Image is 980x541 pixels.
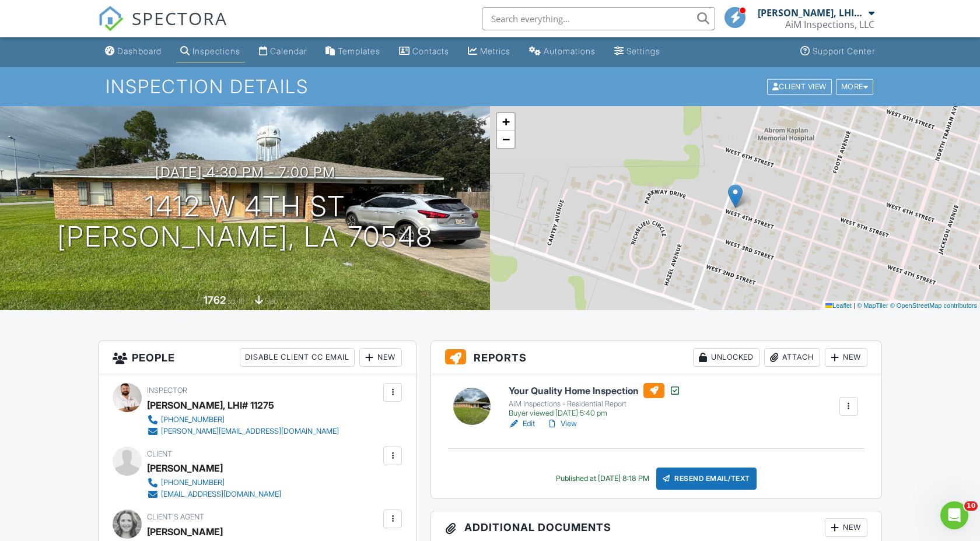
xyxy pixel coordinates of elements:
[547,418,577,430] a: View
[270,46,307,56] div: Calendar
[240,348,355,367] div: Disable Client CC Email
[100,41,166,62] a: Dashboard
[825,348,867,367] div: New
[544,46,596,56] div: Automations
[155,164,335,180] h3: [DATE] 4:30 pm - 7:00 pm
[785,19,874,30] div: AiM Inspections, LLC
[99,341,416,374] h3: People
[147,426,339,437] a: [PERSON_NAME][EMAIL_ADDRESS][DOMAIN_NAME]
[796,41,880,62] a: Support Center
[192,46,240,56] div: Inspections
[265,297,278,305] span: slab
[147,459,223,477] div: [PERSON_NAME]
[857,302,888,309] a: © MapTiler
[147,512,204,521] span: Client's Agent
[610,41,665,62] a: Settings
[147,396,274,414] div: [PERSON_NAME], LHI# 11275
[132,6,228,30] span: SPECTORA
[656,468,757,490] div: Resend Email/Text
[764,348,820,367] div: Attach
[147,386,187,395] span: Inspector
[321,41,385,62] a: Templates
[940,501,968,529] iframe: Intercom live chat
[176,41,245,62] a: Inspections
[431,341,881,374] h3: Reports
[98,16,228,40] a: SPECTORA
[509,399,681,409] div: AiM Inspections - Residential Report
[359,348,402,367] div: New
[412,46,449,56] div: Contacts
[758,7,866,19] div: [PERSON_NAME], LHI# 11275
[161,427,339,436] div: [PERSON_NAME][EMAIL_ADDRESS][DOMAIN_NAME]
[766,82,835,90] a: Client View
[161,490,281,499] div: [EMAIL_ADDRESS][DOMAIN_NAME]
[117,46,162,56] div: Dashboard
[502,114,510,129] span: +
[509,418,535,430] a: Edit
[825,518,867,537] div: New
[556,474,649,483] div: Published at [DATE] 8:18 PM
[228,297,244,305] span: sq. ft.
[147,449,172,458] span: Client
[463,41,515,62] a: Metrics
[254,41,311,62] a: Calendar
[161,478,225,487] div: [PHONE_NUMBER]
[106,76,874,97] h1: Inspection Details
[482,7,715,30] input: Search everything...
[161,415,225,424] div: [PHONE_NUMBER]
[147,414,339,426] a: [PHONE_NUMBER]
[509,409,681,418] div: Buyer viewed [DATE] 5:40 pm
[147,523,223,540] a: [PERSON_NAME]
[853,302,855,309] span: |
[147,477,281,489] a: [PHONE_NUMBER]
[497,131,514,148] a: Zoom out
[480,46,510,56] div: Metrics
[813,46,875,56] div: Support Center
[825,302,852,309] a: Leaflet
[147,489,281,500] a: [EMAIL_ADDRESS][DOMAIN_NAME]
[524,41,600,62] a: Automations (Basic)
[836,79,874,94] div: More
[502,132,510,146] span: −
[509,383,681,398] h6: Your Quality Home Inspection
[728,184,743,208] img: Marker
[890,302,977,309] a: © OpenStreetMap contributors
[964,501,978,511] span: 10
[394,41,454,62] a: Contacts
[509,383,681,418] a: Your Quality Home Inspection AiM Inspections - Residential Report Buyer viewed [DATE] 5:40 pm
[57,191,433,253] h1: 1412 W 4th St [PERSON_NAME], LA 70548
[338,46,380,56] div: Templates
[767,79,832,94] div: Client View
[497,113,514,131] a: Zoom in
[98,6,124,31] img: The Best Home Inspection Software - Spectora
[693,348,759,367] div: Unlocked
[204,294,226,306] div: 1762
[626,46,660,56] div: Settings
